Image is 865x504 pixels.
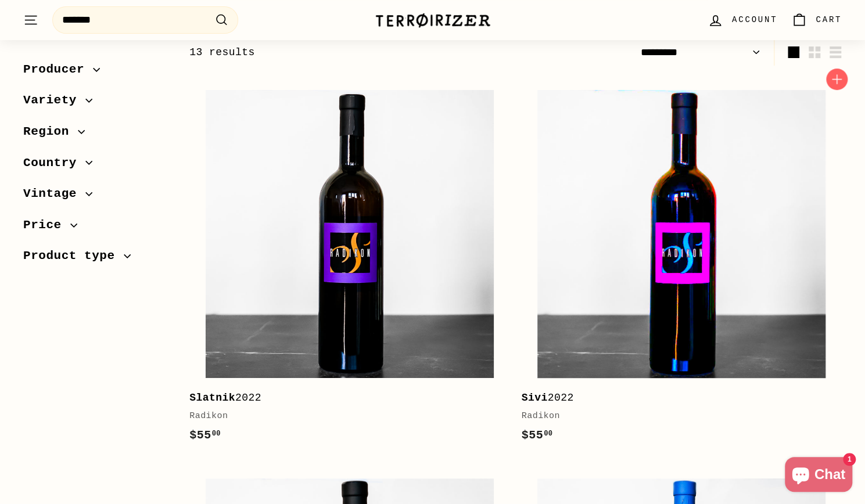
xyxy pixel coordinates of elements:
a: Account [701,3,784,37]
span: Country [23,153,85,173]
span: $55 [189,429,221,442]
a: Cart [784,3,849,37]
span: Product type [23,247,124,267]
a: Sivi2022Radikon [522,74,842,457]
button: Region [23,119,171,150]
div: 13 results [189,44,515,61]
button: Variety [23,88,171,120]
div: Radikon [522,409,830,423]
span: Producer [23,60,93,80]
sup: 00 [212,430,221,438]
a: Slatnik2022Radikon [189,74,509,457]
b: Sivi [522,392,548,404]
button: Producer [23,57,171,88]
div: 2022 [189,390,498,406]
div: Radikon [189,409,498,423]
span: Vintage [23,184,85,204]
span: Cart [816,13,842,26]
b: Slatnik [189,392,235,404]
button: Price [23,213,171,244]
span: Region [23,122,78,142]
button: Product type [23,244,171,275]
div: 2022 [522,390,830,406]
sup: 00 [544,430,552,438]
button: Country [23,150,171,182]
span: Price [23,215,70,235]
span: Variety [23,91,85,111]
span: Account [732,13,777,26]
button: Vintage [23,181,171,213]
inbox-online-store-chat: Shopify online store chat [781,457,856,495]
span: $55 [522,429,553,442]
